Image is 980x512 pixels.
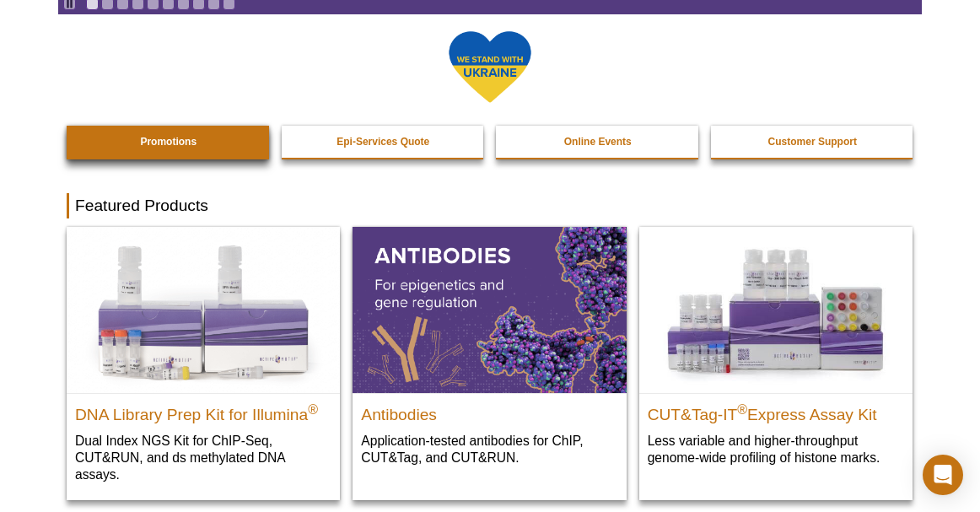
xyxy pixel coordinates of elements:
[639,227,913,482] a: CUT&Tag-IT® Express Assay Kit CUT&Tag-IT®Express Assay Kit Less variable and higher-throughput ge...
[448,30,532,105] img: We Stand With Ukraine
[639,227,913,392] img: CUT&Tag-IT® Express Assay Kit
[75,432,331,483] p: Dual Index NGS Kit for ChIP-Seq, CUT&RUN, and ds methylated DNA assays.
[361,398,617,423] h2: Antibodies
[361,432,617,466] p: Application-tested antibodies for ChIP, CUT&Tag, and CUT&RUN.
[67,126,271,158] a: Promotions
[282,126,486,158] a: Epi-Services Quote
[67,227,340,499] a: DNA Library Prep Kit for Illumina DNA Library Prep Kit for Illumina® Dual Index NGS Kit for ChIP-...
[564,136,632,148] strong: Online Events
[308,402,318,416] sup: ®
[923,455,963,495] div: Open Intercom Messenger
[648,398,904,423] h2: CUT&Tag-IT Express Assay Kit
[67,227,340,392] img: DNA Library Prep Kit for Illumina
[768,136,857,148] strong: Customer Support
[75,398,331,423] h2: DNA Library Prep Kit for Illumina
[353,227,626,392] img: All Antibodies
[737,402,747,416] sup: ®
[67,193,913,218] h2: Featured Products
[648,432,904,466] p: Less variable and higher-throughput genome-wide profiling of histone marks​.
[711,126,915,158] a: Customer Support
[140,136,197,148] strong: Promotions
[337,136,429,148] strong: Epi-Services Quote
[353,227,626,482] a: All Antibodies Antibodies Application-tested antibodies for ChIP, CUT&Tag, and CUT&RUN.
[496,126,700,158] a: Online Events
